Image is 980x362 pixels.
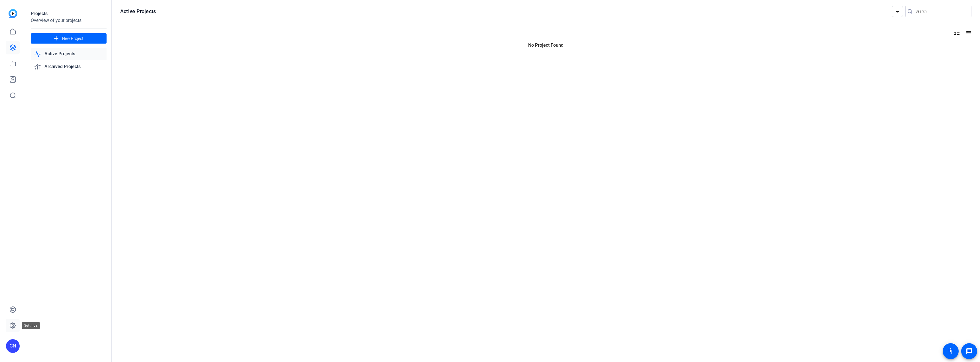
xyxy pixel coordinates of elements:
[120,42,971,49] p: No Project Found
[31,48,107,60] a: Active Projects
[9,9,17,18] img: blue-gradient.svg
[894,8,901,15] mat-icon: filter_list
[954,29,960,36] mat-icon: tune
[62,36,83,42] span: New Project
[31,17,107,24] div: Overview of your projects
[916,8,967,15] input: Search
[53,35,60,42] mat-icon: add
[947,348,954,355] mat-icon: accessibility
[22,322,40,329] div: Settings
[6,339,20,353] div: CN
[965,29,971,36] mat-icon: list
[31,61,107,73] a: Archived Projects
[966,348,973,355] mat-icon: message
[120,8,156,15] h1: Active Projects
[31,33,107,44] button: New Project
[31,10,107,17] div: Projects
